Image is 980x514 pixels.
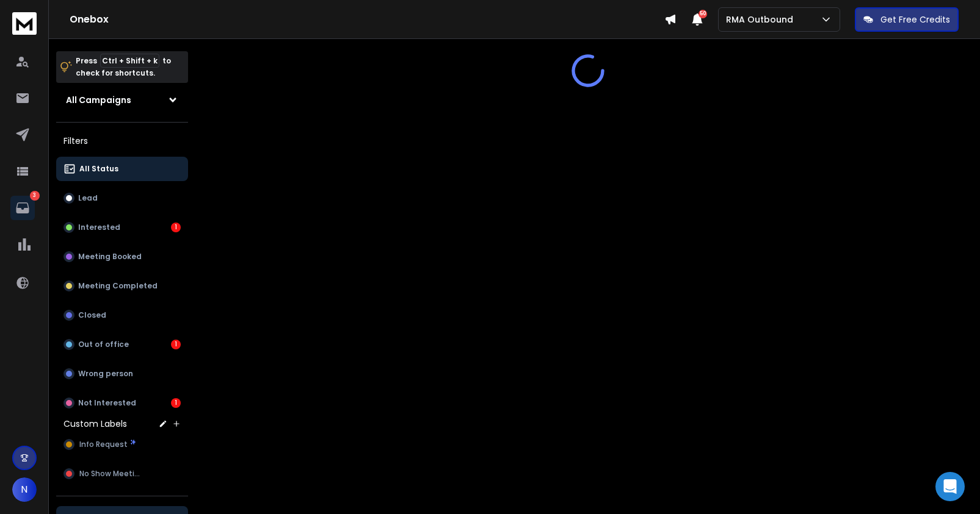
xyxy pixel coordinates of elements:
[12,12,37,35] img: logo
[56,88,188,112] button: All Campaigns
[66,94,131,106] h1: All Campaigns
[64,418,127,430] h3: Custom Labels
[79,164,118,174] p: All Status
[855,7,959,32] button: Get Free Credits
[56,274,188,298] button: Meeting Completed
[171,223,181,232] div: 1
[12,477,37,502] button: N
[78,398,136,408] p: Not Interested
[78,369,133,379] p: Wrong person
[726,13,798,26] p: RMA Outbound
[56,303,188,327] button: Closed
[79,469,143,479] span: No Show Meeting
[699,10,707,18] span: 50
[935,472,965,501] div: Open Intercom Messenger
[78,223,120,232] p: Interested
[56,245,188,269] button: Meeting Booked
[78,252,142,262] p: Meeting Booked
[56,186,188,210] button: Lead
[56,157,188,181] button: All Status
[56,432,188,457] button: Info Request
[56,332,188,357] button: Out of office1
[56,215,188,240] button: Interested1
[56,391,188,415] button: Not Interested1
[78,340,129,349] p: Out of office
[171,398,181,408] div: 1
[880,13,950,26] p: Get Free Credits
[79,440,128,449] span: Info Request
[56,362,188,386] button: Wrong person
[78,310,106,320] p: Closed
[171,340,181,349] div: 1
[56,132,188,149] h3: Filters
[76,55,171,79] p: Press to check for shortcuts.
[70,12,664,27] h1: Onebox
[10,196,35,220] a: 3
[78,193,98,203] p: Lead
[30,191,40,201] p: 3
[56,462,188,486] button: No Show Meeting
[100,54,159,68] span: Ctrl + Shift + k
[78,281,158,291] p: Meeting Completed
